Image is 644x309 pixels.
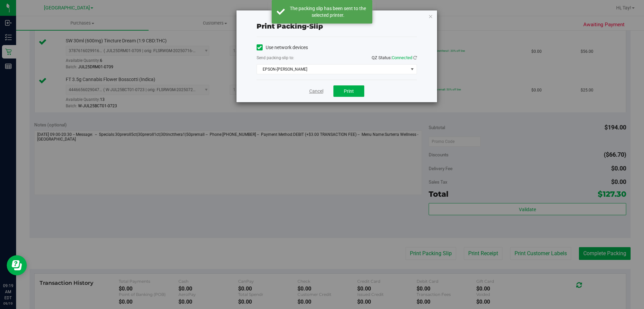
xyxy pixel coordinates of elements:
label: Send packing-slip to: [257,55,294,61]
iframe: Resource center [7,255,27,275]
span: Connected [392,55,412,60]
button: Print [333,85,364,97]
div: The packing slip has been sent to the selected printer. [288,5,367,18]
label: Use network devices [257,44,308,51]
span: QZ Status: [372,55,417,60]
span: Print [344,88,354,94]
span: select [408,65,416,74]
a: Cancel [309,88,323,95]
span: EPSON-[PERSON_NAME] [257,65,408,74]
span: Print packing-slip [257,22,323,30]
